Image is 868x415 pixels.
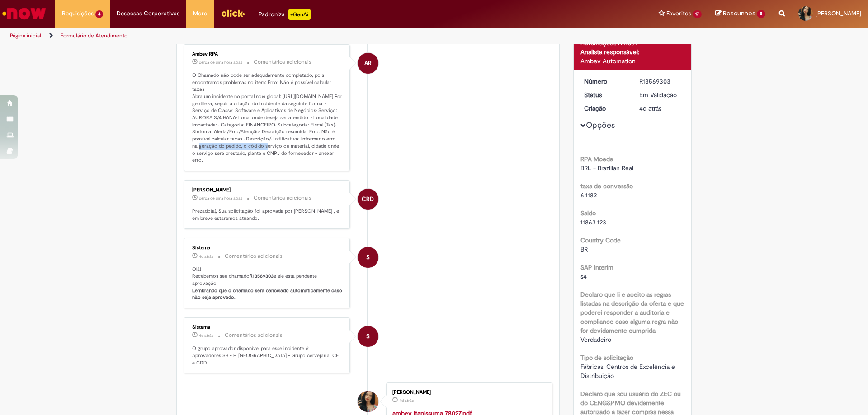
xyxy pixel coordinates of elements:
[358,391,378,412] div: Talyta Flavia Da Silva
[199,333,213,338] span: 4d atrás
[693,10,702,18] span: 17
[666,9,691,18] span: Favoritos
[221,6,245,20] img: click_logo_yellow_360x200.png
[580,236,621,244] b: Country Code
[250,273,274,280] b: R13569303
[639,77,681,86] div: R13569303
[225,331,283,339] small: Comentários adicionais
[580,363,677,380] span: Fábricas, Centros de Excelência e Distribuição
[358,326,378,347] div: System
[117,9,179,18] span: Despesas Corporativas
[193,9,207,18] span: More
[362,188,374,210] span: CRD
[580,290,684,335] b: Declaro que li e aceito as regras listadas na descrição da oferta e que poderei responder a audit...
[577,90,633,99] dt: Status
[399,398,414,403] span: 4d atrás
[580,245,588,253] span: BR
[95,10,103,18] span: 4
[580,47,685,56] div: Analista responsável:
[580,155,613,163] b: RPA Moeda
[62,9,94,18] span: Requisições
[225,252,283,260] small: Comentários adicionais
[192,287,344,301] b: Lembrando que o chamado será cancelado automaticamente caso não seja aprovado.
[580,336,611,344] span: Verdadeiro
[366,326,370,347] span: S
[364,52,372,74] span: AR
[192,72,343,164] p: O Chamado não pode ser adequdamente completado, pois encontramos problemas no item: Erro: Não é p...
[639,90,681,99] div: Em Validação
[399,398,414,403] time: 26/09/2025 09:14:58
[392,390,543,395] div: [PERSON_NAME]
[7,28,572,44] ul: Trilhas de página
[577,77,633,86] dt: Número
[580,209,596,217] b: Saldo
[580,263,613,271] b: SAP Interim
[639,104,681,113] div: 26/09/2025 09:15:03
[580,218,606,226] span: 11863.123
[639,104,661,112] time: 26/09/2025 09:15:03
[639,104,661,112] span: 4d atrás
[358,53,378,74] div: Ambev RPA
[358,189,378,210] div: Carlos Roberto Da Silva Bandeira
[580,56,685,65] div: Ambev Automation
[61,32,127,39] a: Formulário de Atendimento
[366,247,370,268] span: S
[192,51,343,57] div: Ambev RPA
[757,10,765,18] span: 6
[259,9,311,20] div: Padroniza
[192,245,343,251] div: Sistema
[199,254,213,259] span: 4d atrás
[580,164,633,172] span: BRL - Brazilian Real
[254,194,311,202] small: Comentários adicionais
[199,254,213,259] time: 26/09/2025 09:15:16
[580,354,633,362] b: Tipo de solicitação
[358,247,378,268] div: System
[580,182,633,190] b: taxa de conversão
[816,9,861,17] span: [PERSON_NAME]
[192,325,343,330] div: Sistema
[1,5,47,23] img: ServiceNow
[254,58,311,66] small: Comentários adicionais
[288,9,311,20] p: +GenAi
[192,345,343,366] p: O grupo aprovador disponível para esse incidente é: Aprovadores SB - F. [GEOGRAPHIC_DATA] - Grupo...
[192,187,343,193] div: [PERSON_NAME]
[580,272,587,280] span: s4
[580,191,597,199] span: 6.1182
[715,9,765,18] a: Rascunhos
[10,32,41,39] a: Página inicial
[577,104,633,113] dt: Criação
[199,333,213,338] time: 26/09/2025 09:15:11
[199,60,242,65] time: 29/09/2025 08:37:11
[192,266,343,302] p: Olá! Recebemos seu chamado e ele esta pendente aprovação.
[723,9,755,18] span: Rascunhos
[192,208,343,222] p: Prezado(a), Sua solicitação foi aprovada por [PERSON_NAME] , e em breve estaremos atuando.
[199,196,242,201] span: cerca de uma hora atrás
[199,60,242,65] span: cerca de uma hora atrás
